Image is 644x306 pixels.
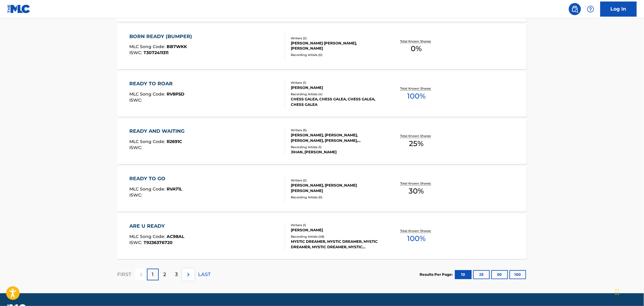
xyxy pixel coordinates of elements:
[291,92,382,97] div: Recording Artists ( 4 )
[167,187,182,192] span: RVA71L
[400,229,433,233] p: Total Known Shares:
[616,283,619,301] div: Drag
[400,86,433,91] p: Total Known Shares:
[420,272,454,278] p: Results Per Page:
[130,128,188,135] div: READY AND WAITING
[291,223,382,228] div: Writers ( 1 )
[7,5,31,13] img: MLC Logo
[291,183,382,194] div: [PERSON_NAME], [PERSON_NAME] [PERSON_NAME]
[144,240,173,246] span: T9236376720
[291,235,382,239] div: Recording Artists ( 48 )
[117,119,527,164] a: READY AND WAITINGMLC Song Code:R2691CISWC:Writers (5)[PERSON_NAME], [PERSON_NAME], [PERSON_NAME],...
[291,53,382,57] div: Recording Artists ( 0 )
[198,271,211,278] p: LAST
[409,186,424,197] span: 30 %
[130,193,144,198] span: ISWC :
[407,233,426,244] span: 100 %
[117,214,527,259] a: ARE U READYMLC Song Code:AC98ALISWC:T9236376720Writers (1)[PERSON_NAME]Recording Artists (48)MYST...
[400,134,433,138] p: Total Known Shares:
[167,44,187,50] span: BB7WKK
[600,2,637,17] a: Log In
[291,228,382,233] div: [PERSON_NAME]
[167,139,182,145] span: R2691C
[614,277,644,306] iframe: Chat Widget
[130,50,144,56] span: ISWC :
[569,3,581,15] a: Public Search
[291,239,382,250] div: MYSTIC DREAMER, MYSTIC DREAMER, MYSTIC DREAMER, MYSTIC DREAMER, MYSTIC DREAMER
[117,24,527,69] a: BORN READY (BUMPER)MLC Song Code:BB7WKKISWC:T3072411311Writers (2)[PERSON_NAME] [PERSON_NAME], [P...
[491,270,508,279] button: 50
[455,270,472,279] button: 10
[130,80,185,88] div: READY TO ROAR
[117,71,527,117] a: READY TO ROARMLC Song Code:RV8P5DISWC:Writers (1)[PERSON_NAME]Recording Artists (4)CHESS GALEA, C...
[130,98,144,103] span: ISWC :
[291,36,382,41] div: Writers ( 2 )
[130,44,167,50] span: MLC Song Code :
[291,97,382,108] div: CHESS GALEA, CHESS GALEA, CHESS GALEA, CHESS GALEA
[291,195,382,200] div: Recording Artists ( 0 )
[407,91,426,102] span: 100 %
[291,81,382,85] div: Writers ( 1 )
[130,187,167,192] span: MLC Song Code :
[175,271,178,278] p: 3
[117,166,527,212] a: READY TO GOMLC Song Code:RVA71LISWC:Writers (2)[PERSON_NAME], [PERSON_NAME] [PERSON_NAME]Recordin...
[130,234,167,239] span: MLC Song Code :
[167,234,184,239] span: AC98AL
[144,50,169,56] span: T3072411311
[163,271,166,278] p: 2
[400,39,433,44] p: Total Known Shares:
[130,139,167,145] span: MLC Song Code :
[587,5,594,13] img: help
[291,178,382,183] div: Writers ( 2 )
[291,150,382,155] div: JIHAN, [PERSON_NAME]
[510,270,526,279] button: 100
[400,181,433,186] p: Total Known Shares:
[167,92,185,97] span: RV8P5D
[185,271,192,278] img: right
[291,133,382,144] div: [PERSON_NAME], [PERSON_NAME], [PERSON_NAME], [PERSON_NAME], [PERSON_NAME]
[130,145,144,151] span: ISWC :
[409,138,424,149] span: 25 %
[291,41,382,51] div: [PERSON_NAME] [PERSON_NAME], [PERSON_NAME]
[152,271,154,278] p: 1
[291,128,382,133] div: Writers ( 5 )
[117,271,131,278] p: FIRST
[585,3,597,15] div: Help
[571,5,579,13] img: search
[291,145,382,150] div: Recording Artists ( 1 )
[130,223,184,230] div: ARE U READY
[473,270,490,279] button: 25
[130,92,167,97] span: MLC Song Code :
[291,85,382,91] div: [PERSON_NAME]
[130,175,182,183] div: READY TO GO
[130,33,195,40] div: BORN READY (BUMPER)
[130,240,144,246] span: ISWC :
[411,44,422,54] span: 0 %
